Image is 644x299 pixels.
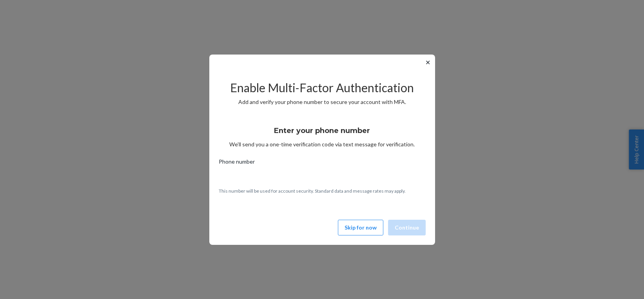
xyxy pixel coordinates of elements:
[338,220,383,235] button: Skip for now
[219,81,426,94] h2: Enable Multi-Factor Authentication
[388,220,426,235] button: Continue
[219,119,426,148] div: We’ll send you a one-time verification code via text message for verification.
[219,158,255,169] span: Phone number
[219,98,426,106] p: Add and verify your phone number to secure your account with MFA.
[219,188,426,194] p: This number will be used for account security. Standard data and message rates may apply.
[274,126,370,136] h3: Enter your phone number
[424,58,432,67] button: ✕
